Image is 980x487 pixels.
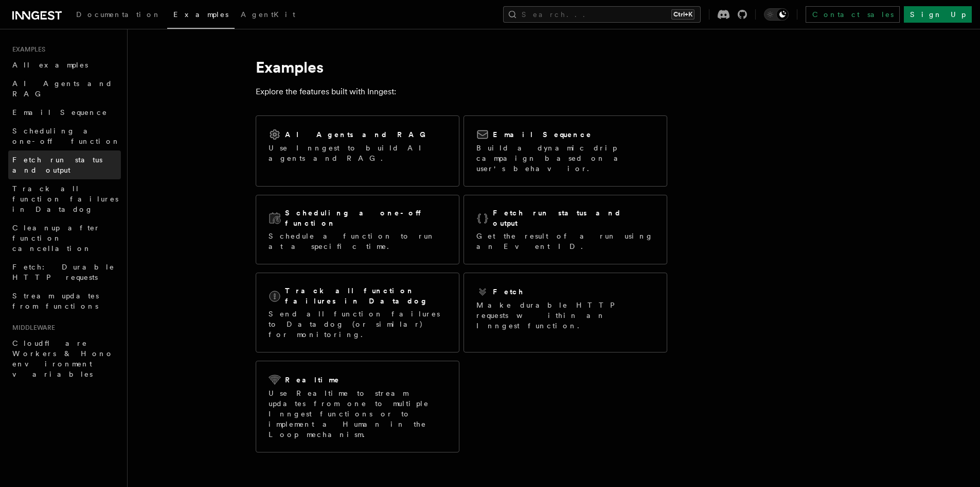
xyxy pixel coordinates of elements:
[8,334,121,383] a: Cloudflare Workers & Hono environment variables
[8,122,121,150] a: Scheduling a one-off function
[12,292,99,310] span: Stream updates from functions
[8,287,121,315] a: Stream updates from functions
[269,231,447,251] p: Schedule a function to run at a specific time.
[269,388,447,440] p: Use Realtime to stream updates from one to multiple Inngest functions or to implement a Human in ...
[8,45,45,54] span: Examples
[285,286,447,306] h2: Track all function failures in Datadog
[256,115,459,187] a: AI Agents and RAGUse Inngest to build AI agents and RAG.
[8,219,121,258] a: Cleanup after function cancellation
[12,127,120,145] span: Scheduling a one-off function
[493,129,592,140] h2: Email Sequence
[285,129,431,140] h2: AI Agents and RAG
[12,263,115,281] span: Fetch: Durable HTTP requests
[671,9,694,20] kbd: Ctrl+K
[76,10,161,19] span: Documentation
[235,3,301,28] a: AgentKit
[12,61,88,69] span: All examples
[167,3,235,29] a: Examples
[256,195,459,264] a: Scheduling a one-off functionSchedule a function to run at a specific time.
[476,300,654,331] p: Make durable HTTP requests within an Inngest function.
[256,58,667,76] h1: Examples
[8,103,121,122] a: Email Sequence
[12,224,100,253] span: Cleanup after function cancellation
[70,3,167,28] a: Documentation
[8,150,121,179] a: Fetch run status and output
[173,10,228,19] span: Examples
[464,273,667,352] a: FetchMake durable HTTP requests within an Inngest function.
[476,231,654,251] p: Get the result of a run using an Event ID.
[256,85,667,99] p: Explore the features built with Inngest:
[12,79,113,98] span: AI Agents and RAG
[493,287,524,297] h2: Fetch
[241,10,295,19] span: AgentKit
[8,56,121,74] a: All examples
[764,8,789,21] button: Toggle dark mode
[12,108,108,116] span: Email Sequence
[8,74,121,103] a: AI Agents and RAG
[904,6,972,23] a: Sign Up
[285,375,340,385] h2: Realtime
[8,324,55,332] span: Middleware
[806,6,900,23] a: Contact sales
[503,6,701,23] button: Search...Ctrl+K
[12,184,118,213] span: Track all function failures in Datadog
[464,115,667,187] a: Email SequenceBuild a dynamic drip campaign based on a user's behavior.
[12,339,114,378] span: Cloudflare Workers & Hono environment variables
[464,195,667,264] a: Fetch run status and outputGet the result of a run using an Event ID.
[285,208,447,228] h2: Scheduling a one-off function
[269,309,447,340] p: Send all function failures to Datadog (or similar) for monitoring.
[476,143,654,174] p: Build a dynamic drip campaign based on a user's behavior.
[8,258,121,287] a: Fetch: Durable HTTP requests
[269,143,447,163] p: Use Inngest to build AI agents and RAG.
[493,208,654,228] h2: Fetch run status and output
[8,179,121,219] a: Track all function failures in Datadog
[256,361,459,452] a: RealtimeUse Realtime to stream updates from one to multiple Inngest functions or to implement a H...
[256,273,459,352] a: Track all function failures in DatadogSend all function failures to Datadog (or similar) for moni...
[12,156,102,174] span: Fetch run status and output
